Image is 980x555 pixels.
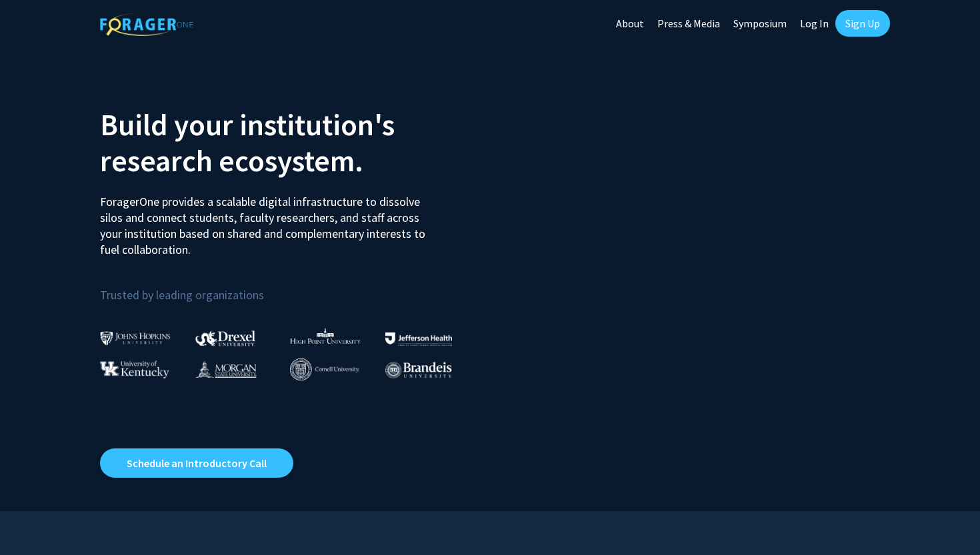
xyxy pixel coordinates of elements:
a: Sign Up [835,10,890,37]
img: Johns Hopkins University [100,331,171,345]
img: Thomas Jefferson University [385,332,452,345]
img: High Point University [290,328,361,344]
img: University of Kentucky [100,360,169,378]
h2: Build your institution's research ecosystem. [100,107,480,179]
img: Brandeis University [385,362,452,378]
a: Opens in a new tab [100,448,293,478]
p: Trusted by leading organizations [100,269,480,305]
img: Morgan State University [195,360,257,378]
img: ForagerOne Logo [100,13,193,36]
img: Drexel University [195,330,255,346]
p: ForagerOne provides a scalable digital infrastructure to dissolve silos and connect students, fac... [100,184,435,258]
img: Cornell University [290,358,359,380]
